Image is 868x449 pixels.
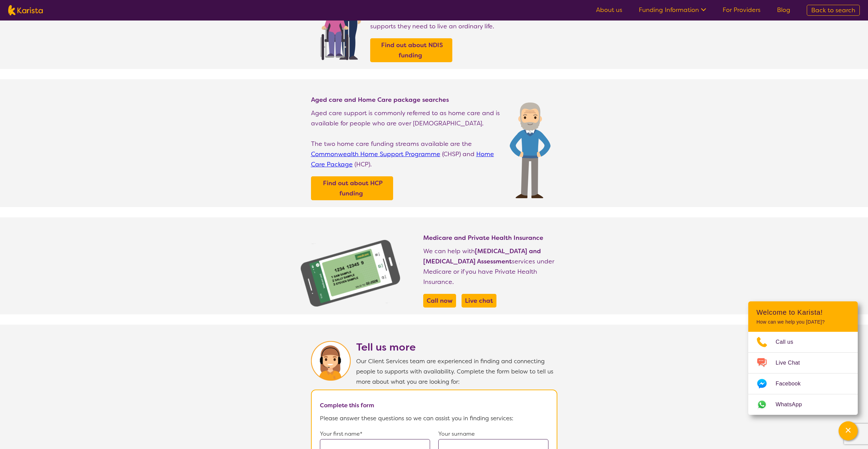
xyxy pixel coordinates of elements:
a: Commonwealth Home Support Programme [311,150,440,158]
ul: Choose channel [748,332,858,415]
img: Karista Client Service [311,341,351,381]
p: We can help with services under Medicare or if you have Private Health Insurance. [423,246,557,287]
h2: Welcome to Karista! [756,308,850,316]
span: Facebook [776,379,809,389]
p: Our Client Services team are experienced in finding and connecting people to supports with availa... [356,356,557,387]
p: The two home care funding streams available are the (CHSP) and (HCP). [311,139,503,169]
p: Please answer these questions so we can assist you in finding services: [320,413,548,423]
h2: Tell us more [356,341,557,353]
a: Blog [777,6,790,14]
a: Call now [425,296,454,306]
div: Channel Menu [748,301,858,415]
p: Aged care support is commonly referred to as home care and is available for people who are over [... [311,108,503,128]
a: Funding Information [639,6,706,14]
p: How can we help you [DATE]? [756,319,850,325]
span: WhatsApp [776,399,810,410]
p: Your surname [438,429,548,439]
b: Find out about HCP funding [323,179,383,198]
p: Your first name* [320,429,430,439]
span: Back to search [811,6,855,14]
b: Find out about NDIS funding [381,41,443,59]
h4: Aged care and Home Care package searches [311,96,503,104]
a: Find out about NDIS funding [372,40,451,60]
img: Find NDIS and Disability services and providers [299,239,401,308]
span: Live Chat [776,358,808,368]
a: Find out about HCP funding [313,178,391,199]
a: Web link opens in a new tab. [748,394,858,415]
a: Live chat [463,296,495,306]
b: Call now [427,297,453,305]
h4: Medicare and Private Health Insurance [423,234,557,242]
a: For Providers [723,6,761,14]
img: Find Age care and home care package services and providers [510,103,550,198]
img: Karista logo [8,5,43,15]
span: Call us [776,337,802,347]
a: Back to search [807,5,860,16]
b: Live chat [465,297,493,305]
b: [MEDICAL_DATA] and [MEDICAL_DATA] Assessment [423,247,541,266]
a: About us [596,6,622,14]
button: Channel Menu [839,421,858,440]
b: Complete this form [320,402,374,409]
